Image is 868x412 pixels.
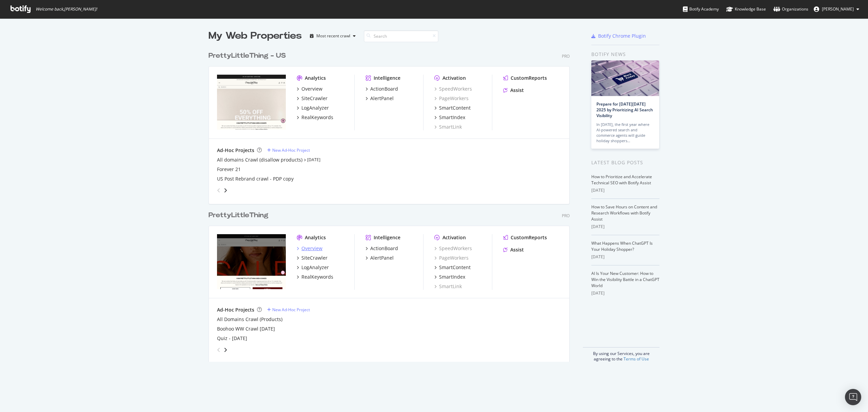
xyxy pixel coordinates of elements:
[301,105,329,111] div: LogAnalyzer
[301,274,333,280] div: RealKeywords
[217,306,254,313] div: Ad-Hoc Projects
[209,210,271,220] a: PrettyLittleThing
[583,347,659,362] div: By using our Services, you are agreeing to the
[301,95,328,102] div: SiteCrawler
[297,105,329,111] a: LogAnalyzer
[374,234,400,241] div: Intelligence
[503,234,547,241] a: CustomReports
[272,307,310,313] div: New Ad-Hoc Project
[562,53,570,59] div: Pro
[297,255,328,261] a: SiteCrawler
[307,157,320,163] a: [DATE]
[217,156,302,163] a: All domains Crawl (disallow products)
[503,246,524,253] a: Assist
[434,283,462,290] div: SmartLink
[511,234,547,241] div: CustomReports
[297,86,322,92] a: Overview
[297,245,322,252] a: Overview
[297,274,333,280] a: RealKeywords
[591,159,659,166] div: Latest Blog Posts
[591,33,646,39] a: Botify Chrome Plugin
[214,344,223,355] div: angle-left
[503,75,547,81] a: CustomReports
[439,105,471,111] div: SmartContent
[434,255,469,261] a: PageWorkers
[366,245,398,252] a: ActionBoard
[217,166,241,173] a: Forever 21
[209,51,286,61] div: PrettyLittleThing - US
[591,240,653,252] a: What Happens When ChatGPT Is Your Holiday Shopper?
[374,75,400,81] div: Intelligence
[217,335,247,342] a: Quiz - [DATE]
[434,245,472,252] a: SpeedWorkers
[442,75,466,81] div: Activation
[366,86,398,92] a: ActionBoard
[301,255,328,261] div: SiteCrawler
[439,274,465,280] div: SmartIndex
[305,234,326,241] div: Analytics
[510,87,524,94] div: Assist
[591,187,659,193] div: [DATE]
[591,174,652,186] a: How to Prioritize and Accelerate Technical SEO with Botify Assist
[297,95,328,102] a: SiteCrawler
[297,264,329,271] a: LogAnalyzer
[366,255,394,261] a: AlertPanel
[434,95,469,102] div: PageWorkers
[434,86,472,92] div: SpeedWorkers
[510,246,524,253] div: Assist
[297,114,333,121] a: RealKeywords
[596,101,653,118] a: Prepare for [DATE][DATE] 2025 by Prioritizing AI Search Visibility
[683,6,719,13] div: Botify Academy
[596,122,654,144] div: In [DATE], the first year where AI-powered search and commerce agents will guide holiday shoppers…
[217,175,294,182] a: US Post Rebrand crawl - PDP copy
[316,34,350,38] div: Most recent crawl
[305,75,326,81] div: Analytics
[272,147,310,153] div: New Ad-Hoc Project
[591,254,659,260] div: [DATE]
[434,124,462,130] div: SmartLink
[773,6,808,13] div: Organizations
[434,114,465,121] a: SmartIndex
[301,245,322,252] div: Overview
[591,270,659,288] a: AI Is Your New Customer: How to Win the Visibility Battle in a ChatGPT World
[223,187,228,194] div: angle-right
[439,264,471,271] div: SmartContent
[591,224,659,230] div: [DATE]
[209,51,289,61] a: PrettyLittleThing - US
[267,307,310,313] a: New Ad-Hoc Project
[209,210,269,220] div: PrettyLittleThing
[591,60,659,96] img: Prepare for Black Friday 2025 by Prioritizing AI Search Visibility
[217,234,286,289] img: Prettylittlething.com
[598,33,646,39] div: Botify Chrome Plugin
[822,6,854,12] span: Tess Healey
[434,105,471,111] a: SmartContent
[591,204,657,222] a: How to Save Hours on Content and Research Workflows with Botify Assist
[217,325,275,332] a: Boohoo WW Crawl [DATE]
[370,245,398,252] div: ActionBoard
[562,213,570,219] div: Pro
[624,356,649,362] a: Terms of Use
[301,264,329,271] div: LogAnalyzer
[301,114,333,121] div: RealKeywords
[214,185,223,196] div: angle-left
[364,30,438,42] input: Search
[370,86,398,92] div: ActionBoard
[267,147,310,153] a: New Ad-Hoc Project
[217,316,282,323] a: All Domains Crawl (Products)
[434,264,471,271] a: SmartContent
[442,234,466,241] div: Activation
[845,389,861,405] div: Open Intercom Messenger
[307,31,358,41] button: Most recent crawl
[366,95,394,102] a: AlertPanel
[36,6,97,12] span: Welcome back, [PERSON_NAME] !
[434,274,465,280] a: SmartIndex
[503,87,524,94] a: Assist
